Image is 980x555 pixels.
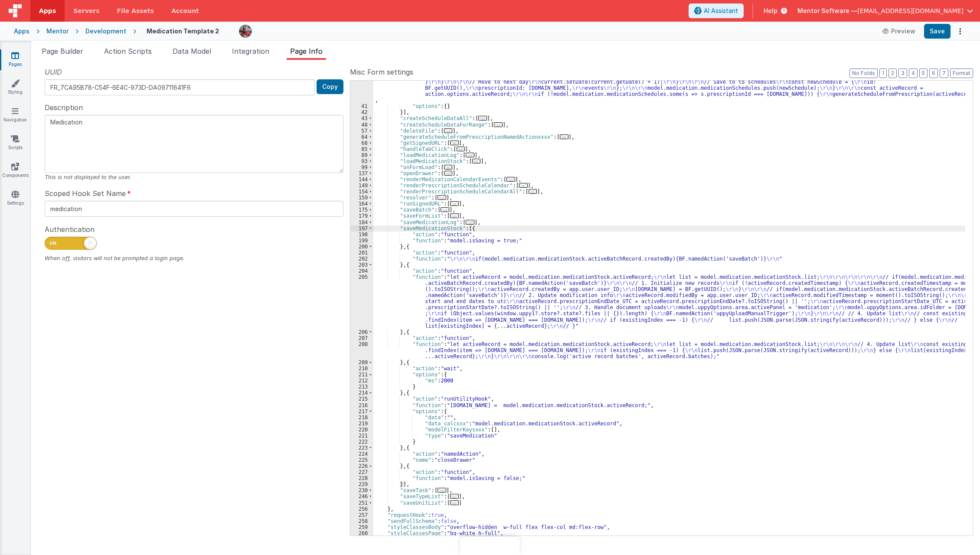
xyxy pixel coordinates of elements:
[350,256,373,262] div: 202
[350,262,373,268] div: 203
[350,140,373,146] div: 68
[797,7,857,15] span: Mentor Software —
[450,201,459,206] span: ...
[45,224,95,235] span: Authentication
[879,69,887,78] button: 1
[478,116,487,121] span: ...
[85,27,126,36] div: Development
[45,173,343,181] div: This is not displayed to the user.
[689,3,744,18] button: AI Assistant
[450,500,459,505] span: ...
[350,146,373,152] div: 85
[350,244,373,250] div: 200
[350,176,373,183] div: 144
[797,7,973,15] button: Mentor Software — [EMAIL_ADDRESS][DOMAIN_NAME]
[441,207,449,212] span: ...
[350,189,373,195] div: 154
[45,102,83,113] span: Description
[560,134,568,139] span: ...
[39,7,56,15] span: Apps
[450,494,459,499] span: ...
[350,207,373,213] div: 175
[350,201,373,207] div: 164
[350,219,373,225] div: 184
[909,69,918,78] button: 4
[919,69,928,78] button: 5
[457,147,465,151] span: ...
[529,189,537,194] span: ...
[350,421,373,427] div: 219
[350,445,373,451] div: 223
[350,268,373,274] div: 204
[350,238,373,244] div: 199
[350,372,373,378] div: 211
[350,402,373,408] div: 216
[438,488,446,493] span: ...
[857,7,964,15] span: [EMAIL_ADDRESS][DOMAIN_NAME]
[350,274,373,329] div: 205
[444,128,453,133] span: ...
[350,378,373,384] div: 212
[350,183,373,189] div: 149
[350,524,373,530] div: 259
[350,469,373,475] div: 227
[350,158,373,164] div: 93
[350,530,373,536] div: 260
[494,122,503,127] span: ...
[350,134,373,140] div: 64
[350,225,373,232] div: 197
[350,408,373,415] div: 217
[849,69,878,78] button: No Folds
[350,250,373,256] div: 201
[350,433,373,439] div: 221
[350,67,413,77] span: Misc Form settings
[940,69,948,78] button: 7
[877,24,921,38] button: Preview
[924,24,951,39] button: Save
[350,164,373,170] div: 99
[350,103,373,109] div: 41
[350,122,373,128] div: 48
[472,159,481,163] span: ...
[45,254,343,262] div: When off, visitors will not be prompted a login page.
[450,213,459,218] span: ...
[350,366,373,372] div: 210
[350,390,373,396] div: 214
[42,47,83,55] span: Page Builder
[104,47,152,55] span: Action Scripts
[506,177,515,182] span: ...
[350,427,373,433] div: 220
[350,396,373,402] div: 215
[350,457,373,463] div: 225
[350,359,373,366] div: 209
[147,28,219,34] h4: Medication Template 2
[45,67,62,77] span: UUID
[450,140,459,145] span: ...
[350,500,373,506] div: 251
[117,7,154,15] span: File Assets
[45,188,126,199] span: Scoped Hook Set Name
[929,69,938,78] button: 6
[350,506,373,512] div: 256
[350,109,373,115] div: 42
[954,25,966,37] button: Options
[350,518,373,524] div: 258
[461,537,520,555] iframe: Marker.io feedback button
[889,69,897,78] button: 2
[350,213,373,219] div: 179
[519,183,528,188] span: ...
[704,7,738,15] span: AI Assistant
[350,341,373,359] div: 208
[350,463,373,469] div: 226
[46,27,69,36] div: Mentor
[350,451,373,457] div: 224
[317,79,343,94] button: Copy
[350,481,373,487] div: 229
[350,439,373,445] div: 222
[350,487,373,493] div: 230
[444,171,453,176] span: ...
[350,415,373,421] div: 218
[350,384,373,390] div: 213
[350,115,373,121] div: 43
[239,25,252,37] img: eba322066dbaa00baf42793ca2fab581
